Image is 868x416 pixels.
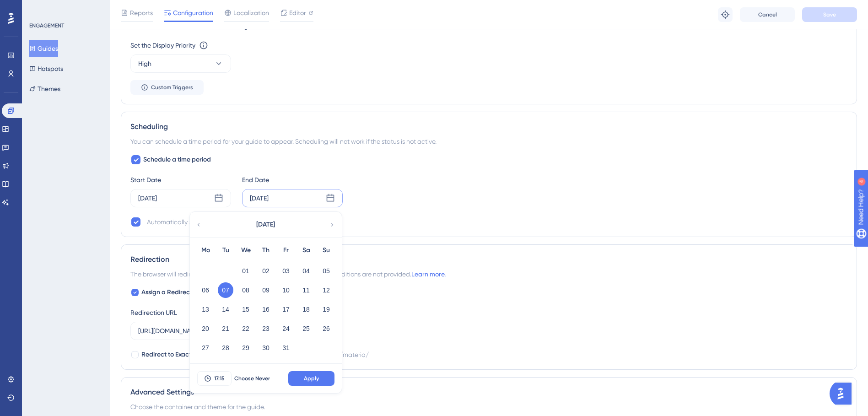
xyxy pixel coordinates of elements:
[318,302,334,317] button: 19
[29,60,63,77] button: Hotspots
[288,371,334,386] button: Apply
[220,216,311,234] button: [DATE]
[138,326,286,336] input: https://www.example.com/
[289,7,306,18] span: Editor
[258,340,274,356] button: 30
[740,7,795,22] button: Cancel
[256,245,276,256] div: Th
[318,263,334,279] button: 05
[758,11,777,18] span: Cancel
[218,340,233,356] button: 28
[278,340,294,356] button: 31
[173,7,213,18] span: Configuration
[130,269,446,280] span: The browser will redirect to the “Redirection URL” when the Targeting Conditions are not provided.
[411,270,446,278] a: Learn more.
[151,84,193,91] span: Custom Triggers
[29,22,64,29] div: ENGAGEMENT
[256,219,275,230] span: [DATE]
[130,7,153,18] span: Reports
[258,263,274,279] button: 02
[198,302,213,317] button: 13
[236,245,256,256] div: We
[29,40,58,57] button: Guides
[278,263,294,279] button: 03
[130,121,847,132] div: Scheduling
[238,340,253,356] button: 29
[318,321,334,336] button: 26
[238,302,253,317] button: 15
[298,321,314,336] button: 25
[298,302,314,317] button: 18
[258,302,274,317] button: 16
[64,5,66,12] div: 4
[233,7,269,18] span: Localization
[258,282,274,298] button: 09
[130,40,195,51] div: Set the Display Priority
[242,174,343,185] div: End Date
[138,58,151,69] span: High
[130,174,231,185] div: Start Date
[218,282,233,298] button: 07
[214,375,225,382] span: 17:15
[197,371,232,386] button: 17:15
[250,193,269,204] div: [DATE]
[830,380,857,407] iframe: UserGuiding AI Assistant Launcher
[823,11,836,18] span: Save
[278,321,294,336] button: 24
[147,216,335,227] div: Automatically set as “Inactive” when the scheduled period is over.
[141,287,214,298] span: Assign a Redirection URL
[304,375,319,382] span: Apply
[238,321,253,336] button: 22
[130,80,204,95] button: Custom Triggers
[238,282,253,298] button: 08
[278,282,294,298] button: 10
[278,302,294,317] button: 17
[29,81,60,97] button: Themes
[195,245,216,256] div: Mo
[198,340,213,356] button: 27
[232,371,273,386] button: Choose Never
[296,245,316,256] div: Sa
[298,282,314,298] button: 11
[141,349,204,360] span: Redirect to Exact URL
[198,321,213,336] button: 20
[130,254,847,265] div: Redirection
[198,282,213,298] button: 06
[216,245,236,256] div: Tu
[218,321,233,336] button: 21
[318,282,334,298] button: 12
[138,193,157,204] div: [DATE]
[143,154,211,165] span: Schedule a time period
[130,401,847,412] div: Choose the container and theme for the guide.
[130,136,847,147] div: You can schedule a time period for your guide to appear. Scheduling will not work if the status i...
[802,7,857,22] button: Save
[130,54,231,73] button: High
[130,307,177,318] div: Redirection URL
[276,245,296,256] div: Fr
[298,263,314,279] button: 04
[22,2,57,13] span: Need Help?
[234,375,270,382] span: Choose Never
[238,263,253,279] button: 01
[218,302,233,317] button: 14
[258,321,274,336] button: 23
[316,245,336,256] div: Su
[130,387,847,398] div: Advanced Settings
